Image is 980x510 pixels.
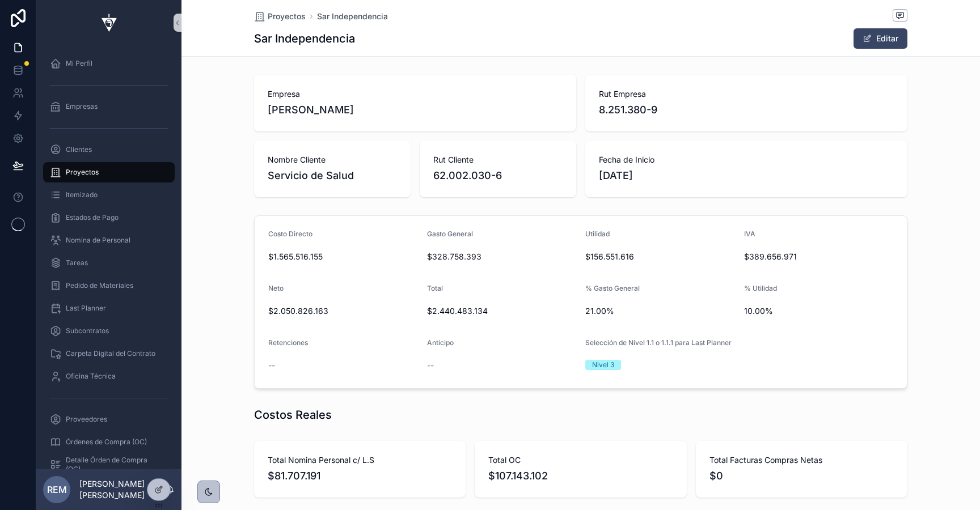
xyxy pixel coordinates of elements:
[268,168,397,184] span: Servicio de Salud
[744,284,777,292] span: % Utilidad
[43,366,175,386] a: Oficina Técnica
[433,168,563,184] span: 62.002.030-6
[427,305,577,317] span: $2.440.483.134
[66,281,133,290] span: Pedido de Materiales
[268,360,275,371] span: --
[79,478,166,501] p: [PERSON_NAME] [PERSON_NAME]
[43,298,175,318] a: Last Planner
[599,168,894,184] span: [DATE]
[268,229,312,238] span: Costo Directo
[427,229,473,238] span: Gasto General
[268,88,563,100] span: Empresa
[317,11,388,22] a: Sar Independencia
[268,468,452,484] span: $81.707.191
[268,11,306,22] span: Proyectos
[488,468,673,484] span: $107.143.102
[268,338,308,347] span: Retenciones
[585,338,732,347] span: Selección de Nivel 1.1 o 1.1.1 para Last Planner
[66,415,107,424] span: Proveedores
[268,102,563,118] span: [PERSON_NAME]
[66,168,99,177] span: Proyectos
[744,229,755,238] span: IVA
[585,305,735,317] span: 21.00%
[488,454,673,466] span: Total OC
[427,251,577,262] span: $328.758.393
[599,88,894,100] span: Rut Empresa
[43,432,175,452] a: Órdenes de Compra (OC)
[43,185,175,205] a: Itemizado
[254,31,355,46] h1: Sar Independencia
[66,213,119,222] span: Estados de Pago
[427,284,443,292] span: Total
[43,253,175,273] a: Tareas
[43,139,175,160] a: Clientes
[854,28,907,49] button: Editar
[427,338,454,347] span: Anticipo
[66,326,109,335] span: Subcontratos
[744,251,894,262] span: $389.656.971
[709,468,894,484] span: $0
[43,409,175,430] a: Proveedores
[268,305,418,317] span: $2.050.826.163
[43,454,175,475] a: Detalle Órden de Compra (OC)
[66,59,92,68] span: Mi Perfil
[433,154,563,165] span: Rut Cliente
[254,11,306,22] a: Proyectos
[66,236,130,245] span: Nomina de Personal
[43,275,175,296] a: Pedido de Materiales
[585,284,640,292] span: % Gasto General
[66,349,155,358] span: Carpeta Digital del Contrato
[66,145,92,154] span: Clientes
[268,251,418,262] span: $1.565.516.155
[585,229,610,238] span: Utilidad
[744,305,894,317] span: 10.00%
[268,284,284,292] span: Neto
[36,45,181,469] div: scrollable content
[66,102,98,111] span: Empresas
[43,96,175,117] a: Empresas
[66,258,88,267] span: Tareas
[427,360,434,371] span: --
[43,207,175,228] a: Estados de Pago
[43,321,175,341] a: Subcontratos
[43,230,175,250] a: Nomina de Personal
[709,454,894,466] span: Total Facturas Compras Netas
[254,407,332,423] h1: Costos Reales
[43,53,175,74] a: Mi Perfil
[268,454,452,466] span: Total Nomina Personal c/ L.S
[599,102,894,118] span: 8.251.380-9
[66,372,116,381] span: Oficina Técnica
[95,14,122,32] img: App logo
[592,360,614,370] div: Nivel 3
[585,251,735,262] span: $156.551.616
[43,343,175,364] a: Carpeta Digital del Contrato
[268,154,397,165] span: Nombre Cliente
[66,190,98,199] span: Itemizado
[66,304,106,313] span: Last Planner
[599,154,894,165] span: Fecha de Inicio
[66,456,163,474] span: Detalle Órden de Compra (OC)
[43,162,175,182] a: Proyectos
[66,437,147,447] span: Órdenes de Compra (OC)
[47,483,67,496] span: REM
